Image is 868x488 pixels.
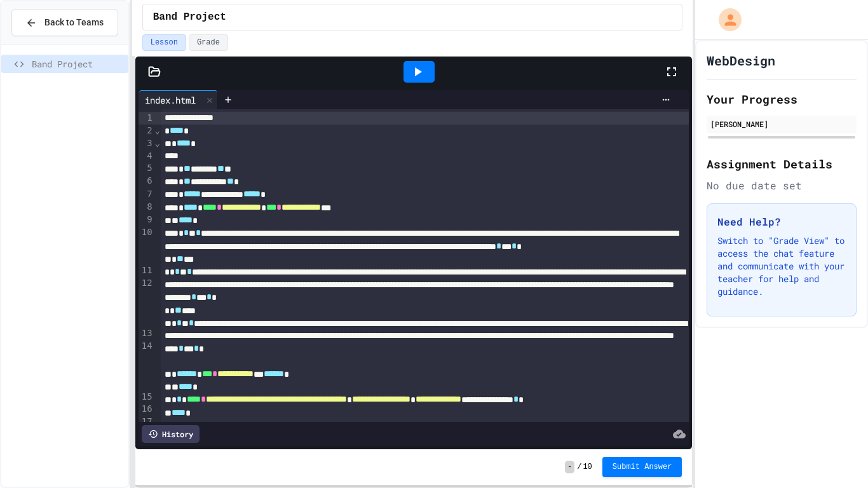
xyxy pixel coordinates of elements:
[707,51,775,69] h1: WebDesign
[707,155,857,173] h2: Assignment Details
[139,391,154,403] div: 15
[153,10,226,25] span: Band Project
[11,9,118,36] button: Back to Teams
[139,93,202,107] div: index.html
[613,462,672,472] span: Submit Answer
[577,462,581,472] span: /
[139,226,154,264] div: 10
[139,150,154,163] div: 4
[565,461,574,473] span: -
[189,34,228,51] button: Grade
[142,34,186,51] button: Lesson
[139,416,154,428] div: 17
[717,234,846,298] p: Switch to "Grade View" to access the chat feature and communicate with your teacher for help and ...
[142,425,200,443] div: History
[139,340,154,390] div: 14
[707,90,857,108] h2: Your Progress
[139,137,154,150] div: 3
[139,175,154,187] div: 6
[707,178,857,193] div: No due date set
[139,277,154,327] div: 12
[139,162,154,175] div: 5
[44,16,104,29] span: Back to Teams
[139,403,154,416] div: 16
[139,264,154,277] div: 11
[139,327,154,340] div: 13
[139,201,154,213] div: 8
[710,118,853,130] div: [PERSON_NAME]
[139,213,154,226] div: 9
[139,125,154,137] div: 2
[154,138,161,148] span: Fold line
[139,188,154,201] div: 7
[602,457,682,477] button: Submit Answer
[32,57,123,71] span: Band Project
[139,90,218,109] div: index.html
[717,214,846,229] h3: Need Help?
[154,125,161,135] span: Fold line
[705,5,745,34] div: My Account
[139,112,154,125] div: 1
[583,462,592,472] span: 10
